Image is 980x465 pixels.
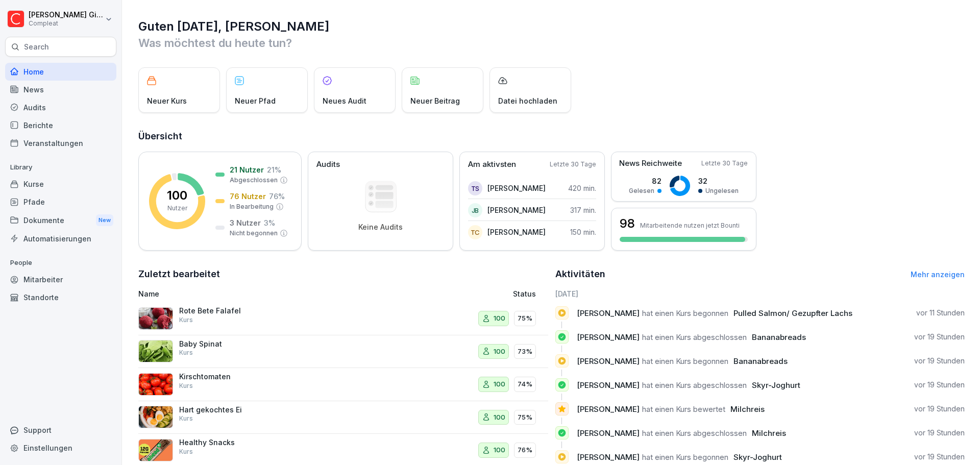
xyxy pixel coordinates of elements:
[468,181,482,195] div: TS
[550,160,596,169] p: Letzte 30 Tage
[487,205,546,215] p: [PERSON_NAME]
[29,20,103,27] p: Compleat
[642,332,747,342] span: hat einen Kurs abgeschlossen
[5,271,116,288] a: Mitarbeiter
[323,95,366,106] p: Neues Audit
[570,227,596,237] p: 150 min.
[577,404,640,414] span: [PERSON_NAME]
[914,380,965,390] p: vor 19 Stunden
[705,186,739,195] p: Ungelesen
[5,193,116,211] a: Pfade
[577,308,640,318] span: [PERSON_NAME]
[96,214,113,226] div: New
[138,340,173,362] img: zqp1yxhec7mjpjpdk9qvfv4w.png
[513,288,536,299] p: Status
[577,380,640,390] span: [PERSON_NAME]
[752,332,806,342] span: Bananabreads
[577,452,640,462] span: [PERSON_NAME]
[138,307,173,330] img: zcpoo0q3rsemeqv6aznvjal0.png
[138,129,965,143] h2: Übersicht
[701,159,748,168] p: Letzte 30 Tage
[629,176,661,186] p: 82
[410,95,460,106] p: Neuer Beitrag
[494,412,505,423] p: 100
[5,439,116,457] a: Einstellungen
[230,191,266,202] p: 76 Nutzer
[733,452,782,462] span: Skyr-Joghurt
[179,381,193,390] p: Kurs
[167,189,187,202] p: 100
[230,229,278,238] p: Nicht begonnen
[138,406,173,428] img: wu87fio09th10mvg90gsuozf.png
[230,202,274,211] p: In Bearbeitung
[316,159,340,170] p: Audits
[494,313,505,324] p: 100
[179,405,281,414] p: Hart gekochtes Ei
[138,401,548,434] a: Hart gekochtes EiKurs10075%
[498,95,557,106] p: Datei hochladen
[138,288,395,299] p: Name
[914,452,965,462] p: vor 19 Stunden
[698,176,739,186] p: 32
[518,347,532,357] p: 73%
[577,332,640,342] span: [PERSON_NAME]
[577,428,640,438] span: [PERSON_NAME]
[5,99,116,116] a: Audits
[138,335,548,369] a: Baby SpinatKurs10073%
[468,159,516,170] p: Am aktivsten
[914,404,965,414] p: vor 19 Stunden
[914,428,965,438] p: vor 19 Stunden
[179,339,281,349] p: Baby Spinat
[555,267,605,281] h2: Aktivitäten
[179,372,281,381] p: Kirschtomaten
[230,164,264,175] p: 21 Nutzer
[235,95,276,106] p: Neuer Pfad
[179,414,193,423] p: Kurs
[269,191,285,202] p: 76 %
[138,18,965,35] h1: Guten [DATE], [PERSON_NAME]
[487,227,546,237] p: [PERSON_NAME]
[629,186,654,195] p: Gelesen
[5,134,116,152] a: Veranstaltungen
[5,175,116,193] a: Kurse
[264,217,275,228] p: 3 %
[642,404,725,414] span: hat einen Kurs bewertet
[138,439,173,461] img: dw8nz11i34mlk6yej8epcxmn.png
[5,81,116,99] a: News
[138,35,965,51] p: Was möchtest du heute tun?
[179,315,193,325] p: Kurs
[267,164,281,175] p: 21 %
[640,222,740,229] p: Mitarbeitende nutzen jetzt Bounti
[733,308,852,318] span: Pulled Salmon/ Gezupfter Lachs
[5,63,116,81] a: Home
[518,445,532,455] p: 76%
[179,438,281,447] p: Healthy Snacks
[5,211,116,230] a: DokumenteNew
[642,356,728,366] span: hat einen Kurs begonnen
[619,158,682,169] p: News Reichweite
[230,217,261,228] p: 3 Nutzer
[5,288,116,306] a: Standorte
[5,116,116,134] div: Berichte
[518,412,532,423] p: 75%
[138,368,548,401] a: KirschtomatenKurs10074%
[494,445,505,455] p: 100
[468,203,482,217] div: JB
[914,356,965,366] p: vor 19 Stunden
[730,404,765,414] span: Milchreis
[179,447,193,456] p: Kurs
[620,215,635,232] h3: 98
[138,267,548,281] h2: Zuletzt bearbeitet
[468,225,482,239] div: TC
[518,313,532,324] p: 75%
[5,421,116,439] div: Support
[5,159,116,176] p: Library
[642,308,728,318] span: hat einen Kurs begonnen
